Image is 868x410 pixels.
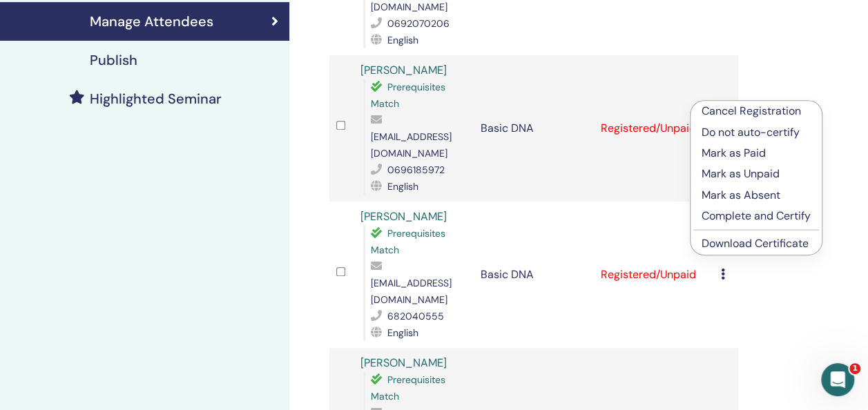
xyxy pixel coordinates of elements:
span: English [387,34,418,46]
p: Mark as Paid [702,145,811,162]
a: [PERSON_NAME] [360,355,447,370]
span: 0692070206 [387,17,450,30]
span: [EMAIL_ADDRESS][DOMAIN_NAME] [371,277,452,306]
span: 0696185972 [387,164,445,176]
span: [EMAIL_ADDRESS][DOMAIN_NAME] [371,130,452,159]
a: Download Certificate [702,236,809,251]
span: 682040555 [387,310,444,322]
h4: Manage Attendees [90,13,213,30]
td: Basic DNA [474,55,594,202]
a: [PERSON_NAME] [360,63,447,77]
p: Mark as Unpaid [702,166,811,182]
td: Basic DNA [474,202,594,348]
span: 1 [849,363,860,374]
span: Prerequisites Match [371,227,445,256]
iframe: Intercom live chat [821,363,854,396]
h4: Highlighted Seminar [90,90,222,107]
span: Prerequisites Match [371,373,445,402]
p: Cancel Registration [702,103,811,119]
h4: Publish [90,52,137,68]
p: Do not auto-certify [702,124,811,141]
p: Mark as Absent [702,187,811,204]
span: English [387,180,418,193]
span: Prerequisites Match [371,81,445,110]
p: Complete and Certify [702,208,811,224]
a: [PERSON_NAME] [360,209,447,224]
span: English [387,326,418,339]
